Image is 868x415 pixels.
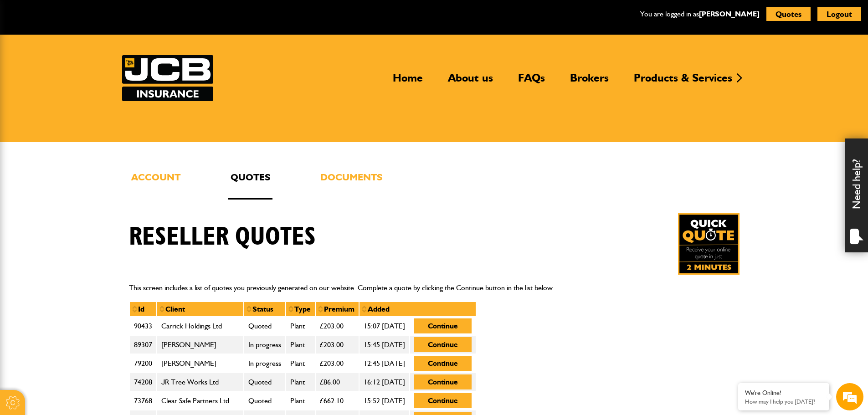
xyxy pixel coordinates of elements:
td: [PERSON_NAME] [157,335,244,354]
td: 12:45 [DATE] [359,354,410,373]
button: Logout [817,7,861,21]
th: Premium [315,302,359,317]
div: Need help? [845,138,868,252]
a: Home [386,71,430,92]
td: Plant [286,317,315,335]
td: 15:45 [DATE] [359,335,410,354]
h1: Reseller quotes [129,222,316,252]
td: £203.00 [315,354,359,373]
div: We're Online! [745,389,822,397]
td: Plant [286,391,315,410]
th: Id [129,302,157,317]
a: Get your insurance quote in just 2-minutes [678,213,740,275]
a: Account [129,169,183,200]
a: [PERSON_NAME] [699,10,760,18]
a: About us [441,71,500,92]
th: Added [359,302,476,317]
th: Type [286,302,315,317]
td: [PERSON_NAME] [157,354,244,373]
td: £203.00 [315,335,359,354]
button: Continue [414,374,472,389]
button: Continue [414,337,472,352]
th: Client [157,302,244,317]
td: Quoted [244,317,286,335]
button: Quotes [766,7,811,21]
a: JCB Insurance Services [122,55,213,101]
th: Status [244,302,286,317]
td: In progress [244,335,286,354]
a: Brokers [563,71,616,92]
td: Quoted [244,391,286,410]
td: 74208 [129,373,157,391]
button: Continue [414,393,472,408]
td: £662.10 [315,391,359,410]
td: 90433 [129,317,157,335]
a: Products & Services [627,71,739,92]
img: JCB Insurance Services logo [122,55,213,101]
td: 79200 [129,354,157,373]
td: Plant [286,335,315,354]
td: £86.00 [315,373,359,391]
a: Quotes [228,169,272,200]
p: You are logged in as [640,8,760,20]
td: £203.00 [315,317,359,335]
td: JR Tree Works Ltd [157,373,244,391]
a: FAQs [511,71,552,92]
td: Clear Safe Partners Ltd [157,391,244,410]
td: 16:12 [DATE] [359,373,410,391]
td: Plant [286,373,315,391]
p: This screen includes a list of quotes you previously generated on our website. Complete a quote b... [129,282,740,294]
td: 89307 [129,335,157,354]
td: Quoted [244,373,286,391]
button: Continue [414,356,472,371]
td: 15:52 [DATE] [359,391,410,410]
td: Carrick Holdings Ltd [157,317,244,335]
td: In progress [244,354,286,373]
td: 73768 [129,391,157,410]
button: Continue [414,318,472,333]
a: Documents [318,169,385,200]
td: 15:07 [DATE] [359,317,410,335]
img: Quick Quote [678,213,740,275]
td: Plant [286,354,315,373]
p: How may I help you today? [745,398,822,405]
